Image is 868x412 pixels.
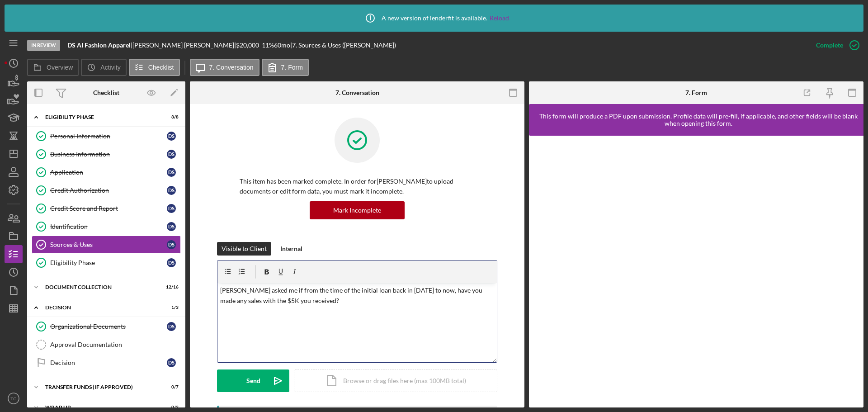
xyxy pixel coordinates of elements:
[217,369,289,392] button: Send
[45,384,156,390] div: Transfer Funds (If Approved)
[32,254,181,272] a: Eligibility PhaseDS
[50,341,180,348] div: Approval Documentation
[148,64,174,71] label: Checklist
[32,127,181,145] a: Personal InformationDS
[27,40,60,51] div: In Review
[274,42,290,49] div: 60 mo
[162,284,179,290] div: 12 / 16
[310,201,405,219] button: Mark Incomplete
[538,145,855,398] iframe: Lenderfit form
[209,64,254,71] label: 7. Conversation
[281,64,303,71] label: 7. Form
[50,323,167,330] div: Organizational Documents
[45,405,156,410] div: Wrap Up
[290,42,396,49] div: | 7. Sources & Uses ([PERSON_NAME])
[162,305,179,310] div: 1 / 3
[276,242,307,256] button: Internal
[167,204,176,213] div: D S
[236,41,259,49] span: $20,000
[93,89,119,96] div: Checklist
[50,241,167,248] div: Sources & Uses
[167,222,176,231] div: D S
[32,163,181,181] a: ApplicationDS
[190,59,259,76] button: 7. Conversation
[50,133,167,140] div: Personal Information
[32,218,181,236] a: IdentificationDS
[246,369,260,392] div: Send
[50,223,167,230] div: Identification
[162,114,179,120] div: 8 / 8
[32,181,181,199] a: Credit AuthorizationDS
[167,240,176,249] div: D S
[162,384,179,390] div: 0 / 7
[807,36,863,54] button: Complete
[217,242,271,256] button: Visible to Client
[10,396,16,401] text: TG
[32,199,181,218] a: Credit Score and ReportDS
[32,236,181,254] a: Sources & UsesDS
[45,114,156,120] div: Eligibility Phase
[167,168,176,177] div: D S
[262,42,274,49] div: 11 %
[333,201,381,219] div: Mark Incomplete
[132,42,236,49] div: [PERSON_NAME] [PERSON_NAME] |
[240,176,475,197] p: This item has been marked complete. In order for [PERSON_NAME] to upload documents or edit form d...
[129,59,180,76] button: Checklist
[81,59,126,76] button: Activity
[67,41,131,49] b: DS AI Fashion Apparel
[262,59,309,76] button: 7. Form
[816,36,843,54] div: Complete
[47,64,73,71] label: Overview
[32,354,181,372] a: DecisionDS
[50,151,167,158] div: Business Information
[50,259,167,266] div: Eligibility Phase
[685,89,707,96] div: 7. Form
[67,42,132,49] div: |
[359,7,509,29] div: A new version of lenderfit is available.
[167,150,176,159] div: D S
[32,336,181,354] a: Approval Documentation
[5,389,23,407] button: TG
[162,405,179,410] div: 0 / 2
[167,322,176,331] div: D S
[32,317,181,336] a: Organizational DocumentsDS
[27,59,79,76] button: Overview
[167,258,176,267] div: D S
[837,372,859,394] iframe: Intercom live chat
[222,242,267,256] div: Visible to Client
[45,305,156,310] div: Decision
[533,113,863,127] div: This form will produce a PDF upon submission. Profile data will pre-fill, if applicable, and othe...
[32,145,181,163] a: Business InformationDS
[50,205,167,212] div: Credit Score and Report
[167,132,176,141] div: D S
[280,242,302,256] div: Internal
[167,186,176,195] div: D S
[45,284,156,290] div: Document Collection
[100,64,120,71] label: Activity
[335,89,379,96] div: 7. Conversation
[167,358,176,367] div: D S
[50,187,167,194] div: Credit Authorization
[50,169,167,176] div: Application
[50,359,167,366] div: Decision
[490,14,509,22] a: Reload
[220,285,495,306] p: [PERSON_NAME] asked me if from the time of the initial loan back in [DATE] to now, have you made ...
